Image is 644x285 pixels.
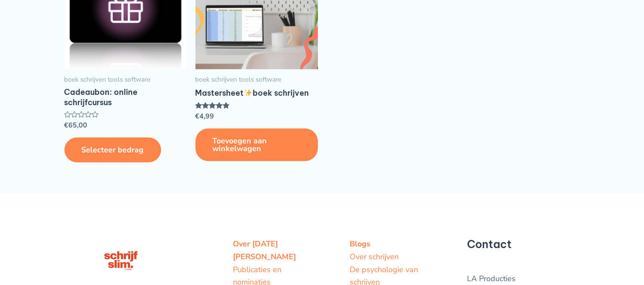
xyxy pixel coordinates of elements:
[64,76,187,84] span: boek schrijven tools software
[195,128,318,161] a: Toevoegen aan winkelwagen: “Mastersheet ✨ boek schrijven“
[467,238,580,251] h5: Contact
[195,112,214,121] bdi: 4,99
[64,121,69,130] span: €
[64,137,161,162] a: Selecteer opties voor “Cadeaubon: online schrijfcursus”
[195,88,318,98] h2: Mastersheet boek schrijven
[350,252,399,262] a: Over schrijven
[64,87,187,107] h2: Cadeaubon: online schrijfcursus
[244,89,252,97] img: ✨
[195,102,229,132] span: Gewaardeerd uit 5
[233,239,296,262] a: Over [DATE][PERSON_NAME]
[195,88,318,102] a: Mastersheet✨boek schrijven
[64,87,187,111] a: Cadeaubon: online schrijfcursus
[64,121,88,130] bdi: 65,00
[195,112,200,121] span: €
[98,238,143,283] img: schrijfcursus schrijfslim academy
[350,239,371,249] a: Blogs
[195,76,318,84] span: boek schrijven tools software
